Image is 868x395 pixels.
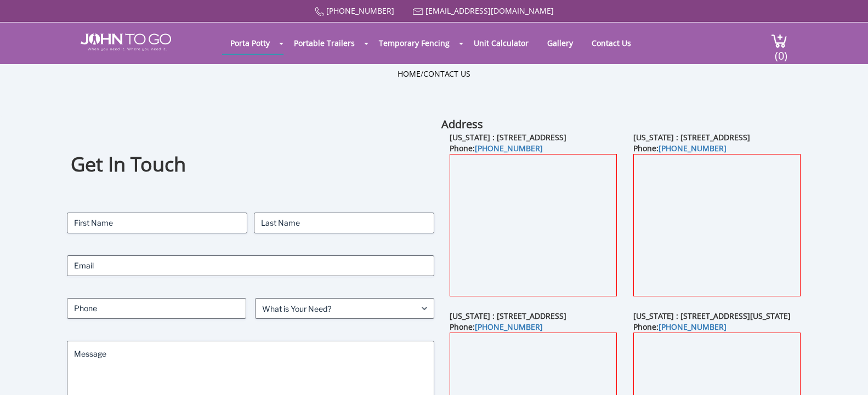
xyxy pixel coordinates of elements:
li:  [109,346,122,359]
a: [PHONE_NUMBER] [475,143,543,153]
img: Review Rating [22,351,44,373]
input: Last Name [254,213,434,233]
input: First Name [67,213,247,233]
b: [US_STATE] : [STREET_ADDRESS] [450,311,566,321]
b: [US_STATE] : [STREET_ADDRESS][US_STATE] [633,311,791,321]
b: Phone: [633,322,727,332]
li:  [75,346,88,359]
a: [PHONE_NUMBER] [659,143,727,153]
img: cart a [771,33,787,48]
a: Temporary Fencing [371,32,458,54]
img: Call [315,7,324,16]
input: Email [67,255,434,276]
ul: / [398,68,470,79]
b: Phone: [633,143,727,153]
a: [PHONE_NUMBER] [659,322,727,332]
h1: Get In Touch [71,151,430,178]
b: Address [441,117,483,131]
a: Contact Us [423,68,470,79]
span: [PERSON_NAME] [107,359,155,368]
img: Mail [413,8,423,15]
span: (0) [774,39,787,63]
button: Live Chat [824,351,868,395]
b: [US_STATE] : [STREET_ADDRESS] [633,132,750,142]
li:  [86,346,99,359]
a: [EMAIL_ADDRESS][DOMAIN_NAME] [426,5,554,16]
a: Porta Potty [222,32,278,54]
img: JOHN to go [81,33,171,51]
span: by [64,360,181,368]
span: 5 [64,359,67,368]
a: Gallery [539,32,581,54]
a: Unit Calculator [466,32,537,54]
span: [DATE] [64,367,83,375]
input: Phone [67,298,246,319]
a: Contact Us [583,32,639,54]
b: [US_STATE] : [STREET_ADDRESS] [450,132,566,142]
a: [PHONE_NUMBER] [326,5,394,16]
b: Phone: [450,143,543,153]
a: Home [398,68,421,79]
li:  [98,346,111,359]
a: Portable Trailers [286,32,363,54]
li:  [63,346,76,359]
span: Star Rating [69,359,100,368]
a: [PHONE_NUMBER] [475,322,543,332]
b: Phone: [450,322,543,332]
